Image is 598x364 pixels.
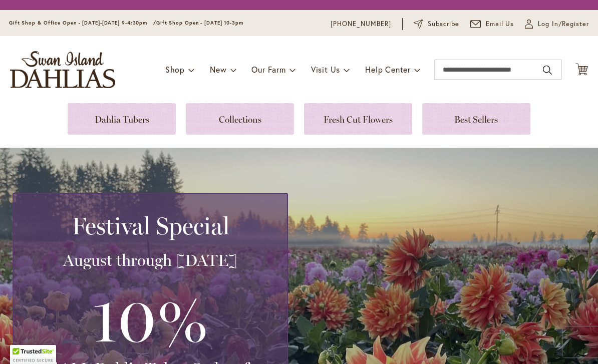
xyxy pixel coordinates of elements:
h3: 10% [26,280,275,358]
span: Gift Shop & Office Open - [DATE]-[DATE] 9-4:30pm / [9,20,156,26]
span: Help Center [365,64,411,75]
span: New [210,64,226,75]
span: Shop [165,64,185,75]
span: Log In/Register [538,19,589,29]
h3: August through [DATE] [26,250,275,270]
button: Search [543,62,552,78]
a: [PHONE_NUMBER] [331,19,391,29]
span: Gift Shop Open - [DATE] 10-3pm [156,20,243,26]
a: Log In/Register [525,19,589,29]
span: Email Us [486,19,514,29]
span: Our Farm [251,64,285,75]
a: Email Us [470,19,514,29]
a: store logo [10,51,115,88]
a: Subscribe [414,19,459,29]
h2: Festival Special [26,212,275,240]
span: Visit Us [311,64,340,75]
span: Subscribe [428,19,459,29]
